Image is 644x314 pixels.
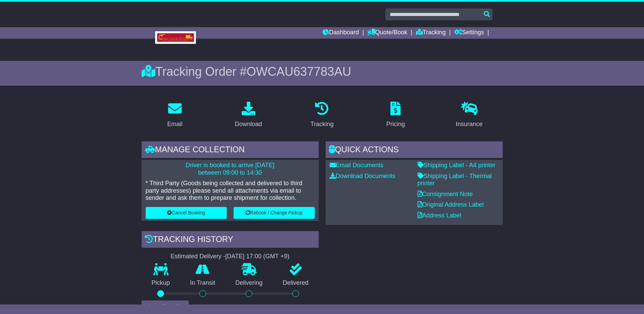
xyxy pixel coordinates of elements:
[330,173,395,179] a: Download Documents
[142,141,319,160] div: Manage collection
[225,279,273,287] p: Delivering
[235,120,262,129] div: Download
[418,191,473,197] a: Consignment Note
[163,99,187,131] a: Email
[146,207,227,219] button: Cancel Booking
[310,120,333,129] div: Tracking
[231,99,266,131] a: Download
[452,99,487,131] a: Insurance
[167,120,182,129] div: Email
[142,231,319,249] div: Tracking history
[386,120,405,129] div: Pricing
[418,212,461,219] a: Address Label
[234,207,315,219] button: Rebook / Change Pickup
[418,173,492,187] a: Shipping Label - Thermal printer
[142,64,503,79] div: Tracking Order #
[330,162,384,169] a: Email Documents
[367,27,407,39] a: Quote/Book
[382,99,409,131] a: Pricing
[142,300,189,312] button: View Full Tracking
[418,201,484,208] a: Original Address Label
[180,279,225,287] p: In Transit
[142,279,180,287] p: Pickup
[246,65,351,78] span: OWCAU637783AU
[454,27,484,39] a: Settings
[416,27,446,39] a: Tracking
[326,141,503,160] div: Quick Actions
[225,253,290,260] div: [DATE] 17:00 (GMT +9)
[146,180,315,202] p: * Third Party (Goods being collected and delivered to third party addresses) please send all atta...
[323,27,359,39] a: Dashboard
[273,279,319,287] p: Delivered
[306,99,338,131] a: Tracking
[146,162,315,176] p: Driver is booked to arrive [DATE] between 09:00 to 14:30
[142,253,319,260] div: Estimated Delivery -
[456,120,483,129] div: Insurance
[418,162,496,169] a: Shipping Label - A4 printer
